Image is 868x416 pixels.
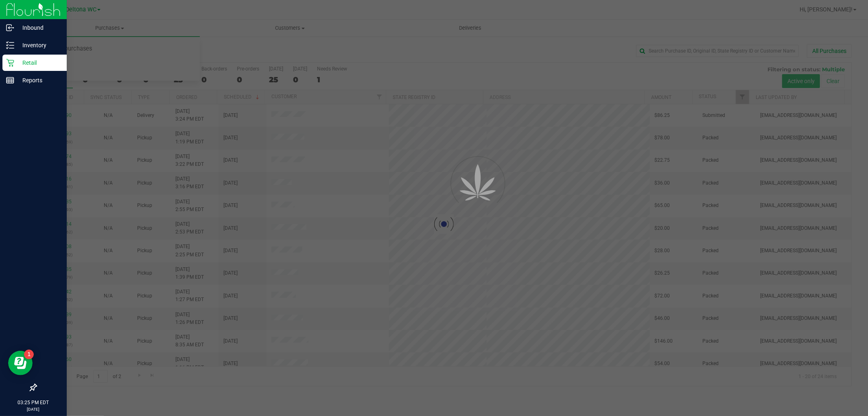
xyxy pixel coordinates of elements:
[14,40,63,50] p: Inventory
[6,76,14,84] inline-svg: Reports
[4,406,63,412] p: [DATE]
[14,23,63,33] p: Inbound
[8,351,33,375] iframe: Resource center
[6,59,14,67] inline-svg: Retail
[14,75,63,85] p: Reports
[6,41,14,49] inline-svg: Inventory
[14,58,63,68] p: Retail
[24,350,34,359] iframe: Resource center unread badge
[6,24,14,32] inline-svg: Inbound
[4,399,63,406] p: 03:25 PM EDT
